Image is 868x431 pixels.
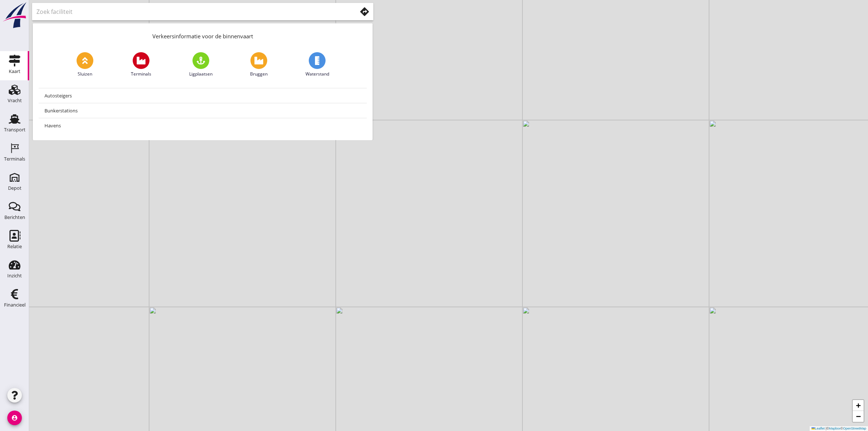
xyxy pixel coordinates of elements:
div: © © [810,426,868,431]
span: Bruggen [250,71,268,77]
div: Verkeersinformatie voor de binnenvaart [33,23,373,46]
div: Bunkerstations [44,106,361,115]
div: Vracht [8,98,22,103]
a: Zoom out [853,411,864,422]
a: Ligplaatsen [189,52,213,77]
a: Terminals [131,52,151,77]
div: Autosteigers [44,91,361,100]
a: Mapbox [829,427,841,430]
div: Relatie [7,244,22,249]
a: Leaflet [811,427,825,430]
a: OpenStreetMap [843,427,866,430]
span: + [856,401,861,410]
a: Sluizen [77,52,93,77]
img: logo-small.a267ee39.svg [1,2,28,29]
div: Berichten [4,215,25,220]
input: Zoek faciliteit [36,6,347,18]
div: Havens [44,121,361,130]
div: Kaart [9,69,20,74]
a: Zoom in [853,400,864,411]
span: − [856,412,861,421]
a: Waterstand [305,52,329,77]
div: Depot [8,186,22,191]
i: account_circle [7,411,22,425]
span: Waterstand [305,71,329,77]
span: Ligplaatsen [189,71,213,77]
span: Terminals [131,71,151,77]
span: Sluizen [78,71,92,77]
div: Inzicht [7,273,22,278]
div: Transport [4,127,26,132]
span: | [826,427,826,430]
div: Financieel [4,303,26,307]
div: Terminals [4,157,25,161]
a: Bruggen [250,52,268,77]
